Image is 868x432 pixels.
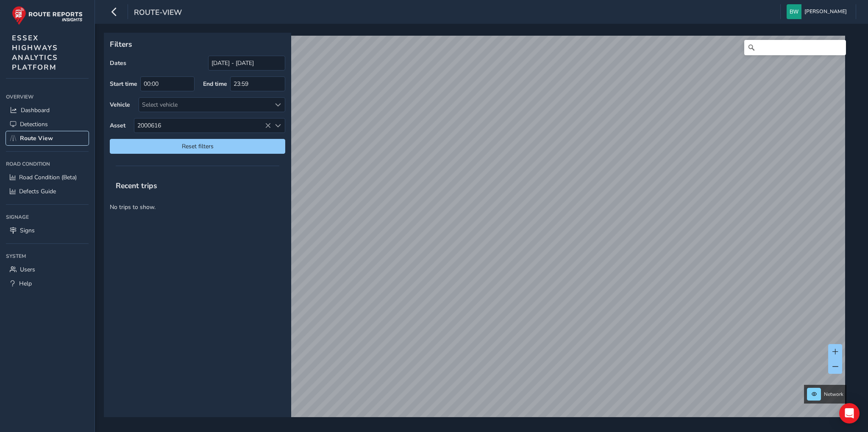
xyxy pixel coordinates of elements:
[787,4,850,19] button: [PERSON_NAME]
[134,7,182,19] span: route-view
[116,142,279,150] span: Reset filters
[20,120,48,128] span: Detections
[20,134,53,142] span: Route View
[6,211,89,223] div: Signage
[110,80,137,88] label: Start time
[110,59,126,67] label: Dates
[134,119,271,133] span: 2000616
[110,39,285,50] p: Filters
[271,119,285,133] div: Select an asset code
[21,106,50,114] span: Dashboard
[6,103,89,117] a: Dashboard
[139,98,271,112] div: Select vehicle
[787,4,801,19] img: diamond-layout
[19,173,77,181] span: Road Condition (Beta)
[110,101,130,109] label: Vehicle
[6,263,89,277] a: Users
[6,184,89,198] a: Defects Guide
[6,117,89,131] a: Detections
[19,280,32,288] span: Help
[6,131,89,145] a: Route View
[804,4,847,19] span: [PERSON_NAME]
[6,90,89,103] div: Overview
[203,80,227,88] label: End time
[20,226,35,234] span: Signs
[839,403,860,424] div: Open Intercom Messenger
[824,391,843,398] span: Network
[6,170,89,184] a: Road Condition (Beta)
[110,175,163,197] span: Recent trips
[6,223,89,237] a: Signs
[19,187,56,195] span: Defects Guide
[107,36,845,427] canvas: Map
[104,197,291,217] p: No trips to show.
[12,6,83,25] img: rr logo
[20,265,35,274] span: Users
[6,277,89,291] a: Help
[12,33,58,72] span: ESSEX HIGHWAYS ANALYTICS PLATFORM
[6,158,89,170] div: Road Condition
[110,121,125,130] label: Asset
[6,250,89,263] div: System
[744,40,846,55] input: Search
[110,139,285,154] button: Reset filters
